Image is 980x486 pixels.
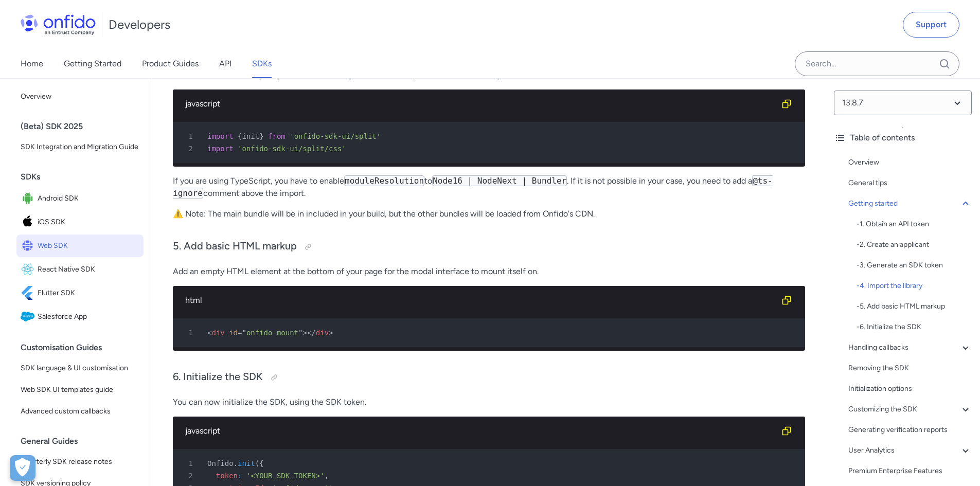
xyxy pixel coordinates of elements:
[776,290,797,311] button: Copy code snippet button
[776,94,797,114] button: Copy code snippet button
[848,197,972,210] a: Getting started
[857,300,972,313] div: - 5. Add basic HTML markup
[246,472,325,480] span: '<YOUR_SDK_TOKEN>'
[432,175,567,186] code: Node16 | NodeNext | Bundler
[173,369,805,386] h3: 6. Initialize the SDK
[21,141,139,153] span: SDK Integration and Migration Guide
[216,472,238,480] span: token
[219,49,231,78] a: API
[238,459,255,467] span: init
[259,459,263,467] span: {
[207,459,234,467] span: Onfido
[857,321,972,333] div: - 6. Initialize the SDK
[16,282,144,304] a: IconFlutter SDKFlutter SDK
[38,286,139,300] span: Flutter SDK
[21,362,139,374] span: SDK language & UI customisation
[38,239,139,253] span: Web SDK
[848,341,972,354] a: Handling callbacks
[173,265,805,278] p: Add an empty HTML element at the bottom of your page for the modal interface to mount itself on.
[21,14,96,35] img: Onfido Logo
[848,177,972,189] div: General tips
[848,156,972,169] a: Overview
[329,329,333,337] span: >
[38,215,139,229] span: iOS SDK
[16,86,144,107] a: Overview
[207,329,211,337] span: <
[173,175,773,199] code: @ts-ignore
[38,262,139,277] span: React Native SDK
[109,16,170,33] h1: Developers
[795,51,959,76] input: Onfido search input field
[10,455,35,481] div: Cookie Preferences
[21,116,148,137] div: (Beta) SDK 2025
[16,380,144,400] a: Web SDK UI templates guide
[238,329,242,337] span: =
[21,262,38,277] img: IconReact Native SDK
[38,310,139,324] span: Salesforce App
[857,218,972,230] a: -1. Obtain an API token
[177,130,200,142] span: 1
[21,167,148,187] div: SDKs
[38,191,139,206] span: Android SDK
[325,472,329,480] span: ,
[848,424,972,436] a: Generating verification reports
[857,321,972,333] a: -6. Initialize the SDK
[238,472,242,480] span: :
[177,327,200,339] span: 1
[16,305,144,328] a: IconSalesforce AppSalesforce App
[177,470,200,482] span: 2
[242,132,259,140] span: init
[848,444,972,457] a: User Analytics
[848,362,972,374] div: Removing the SDK
[268,132,286,140] span: from
[255,459,259,467] span: (
[21,431,148,452] div: General Guides
[21,384,139,396] span: Web SDK UI templates guide
[238,132,242,140] span: {
[16,452,144,472] a: Quarterly SDK release notes
[16,258,144,281] a: IconReact Native SDKReact Native SDK
[848,403,972,416] a: Customizing the SDK
[207,145,234,153] span: import
[857,259,972,272] div: - 3. Generate an SDK token
[16,235,144,257] a: IconWeb SDKWeb SDK
[857,280,972,292] a: -4. Import the library
[10,455,35,481] button: Open Preferences
[21,215,38,229] img: IconiOS SDK
[211,329,224,337] span: div
[207,132,234,140] span: import
[21,337,148,358] div: Customisation Guides
[16,358,144,379] a: SDK language & UI customisation
[185,294,776,307] div: html
[857,280,972,292] div: - 4. Import the library
[21,191,38,206] img: IconAndroid SDK
[242,329,246,337] span: "
[234,459,238,467] span: .
[307,329,316,337] span: </
[857,239,972,251] div: - 2. Create an applicant
[21,286,38,300] img: IconFlutter SDK
[177,142,200,155] span: 2
[857,259,972,272] a: -3. Generate an SDK token
[21,49,43,78] a: Home
[857,239,972,251] a: -2. Create an applicant
[857,300,972,313] a: -5. Add basic HTML markup
[848,383,972,395] a: Initialization options
[259,132,263,140] span: }
[21,456,139,468] span: Quarterly SDK release notes
[177,457,200,470] span: 1
[16,137,144,157] a: SDK Integration and Migration Guide
[173,175,805,200] p: If you are using TypeScript, you have to enable to . If it is not possible in your case, you need...
[229,329,238,337] span: id
[21,310,38,324] img: IconSalesforce App
[16,211,144,233] a: IconiOS SDKiOS SDK
[173,396,805,408] p: You can now initialize the SDK, using the SDK token.
[857,218,972,230] div: - 1. Obtain an API token
[16,187,144,210] a: IconAndroid SDKAndroid SDK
